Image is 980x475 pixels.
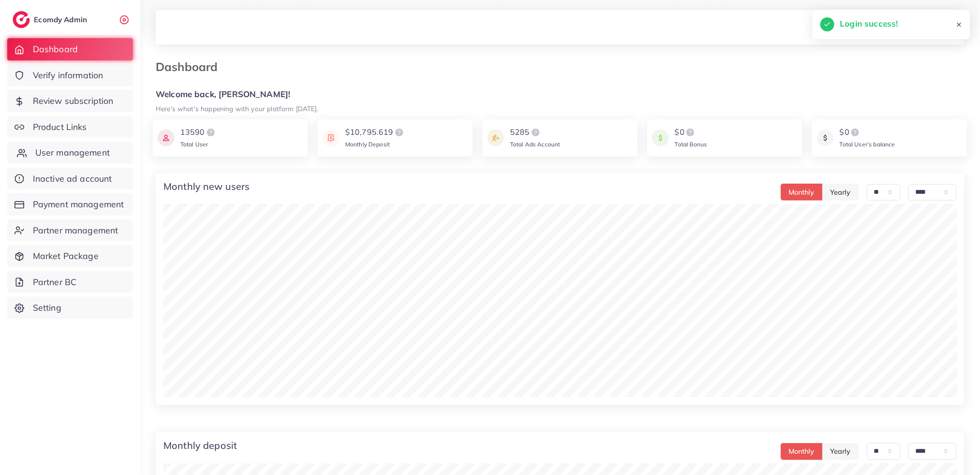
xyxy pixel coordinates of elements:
span: User management [35,146,110,159]
a: Setting [7,297,133,319]
img: logo [849,127,861,138]
img: icon payment [322,127,339,149]
a: Inactive ad account [7,168,133,190]
span: Total Ads Account [510,141,560,148]
img: logo [205,127,217,138]
div: $10,795.619 [345,127,405,138]
button: Yearly [822,184,859,201]
span: Partner management [33,224,118,237]
a: Market Package [7,245,133,267]
img: icon payment [817,127,834,149]
span: Dashboard [33,43,78,56]
div: $0 [840,127,895,138]
img: logo [685,127,696,138]
span: Product Links [33,121,87,133]
button: Monthly [781,184,823,201]
small: Here's what's happening with your platform [DATE]. [156,104,319,113]
div: 5285 [510,127,560,138]
h2: Ecomdy Admin [34,15,89,24]
a: Product Links [7,116,133,138]
span: Partner BC [33,276,77,288]
button: Monthly [781,443,823,460]
span: Setting [33,302,61,314]
span: Total User [180,141,208,148]
span: Verify information [33,69,103,82]
h5: Welcome back, [PERSON_NAME]! [156,89,965,100]
h5: Login success! [840,17,898,30]
img: icon payment [158,127,175,149]
a: Verify information [7,64,133,86]
img: icon payment [652,127,669,149]
a: Partner management [7,219,133,242]
span: Review subscription [33,95,114,107]
h4: Monthly new users [163,181,250,192]
img: logo [13,11,30,28]
a: Partner BC [7,271,133,293]
img: logo [394,127,405,138]
a: Review subscription [7,90,133,112]
h4: Monthly deposit [163,440,237,451]
button: Yearly [822,443,859,460]
span: Market Package [33,250,99,262]
div: 13590 [180,127,217,138]
span: Total Bonus [675,141,707,148]
span: Payment management [33,198,124,211]
h3: Dashboard [156,60,225,74]
a: Dashboard [7,38,133,60]
div: $0 [675,127,707,138]
span: Total User’s balance [840,141,895,148]
img: icon payment [487,127,504,149]
a: Payment management [7,193,133,216]
img: logo [530,127,541,138]
a: User management [7,142,133,164]
span: Monthly Deposit [345,141,390,148]
span: Inactive ad account [33,173,112,185]
a: logoEcomdy Admin [13,11,89,28]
